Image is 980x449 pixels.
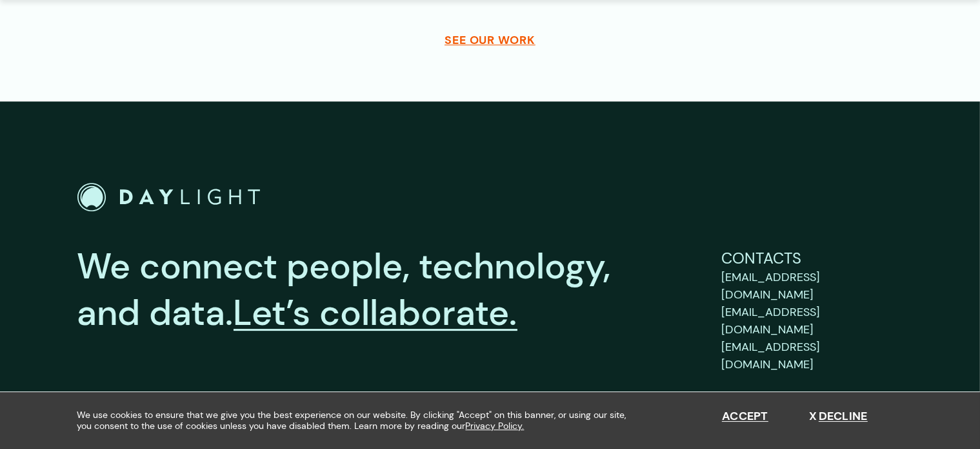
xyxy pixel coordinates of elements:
a: Let’s collaborate. [234,289,517,335]
span: We use cookies to ensure that we give you the best experience on our website. By clicking "Accept... [77,410,639,432]
button: Accept [722,410,768,424]
p: We connect people, technology, and data. [77,244,683,336]
a: Go to Home Page [77,183,260,212]
a: SEE OUR WORK [445,33,535,47]
p: Contacts [721,247,903,270]
img: The Daylight Studio Logo [77,183,260,212]
span: [EMAIL_ADDRESS][DOMAIN_NAME] [721,269,820,302]
a: sales@bydaylight.com [721,304,903,339]
span: [EMAIL_ADDRESS][DOMAIN_NAME] [721,304,820,337]
a: careers@bydaylight.com [721,339,903,373]
a: support@bydaylight.com [721,269,903,304]
a: Privacy Policy. [466,421,525,432]
button: Decline [809,410,868,424]
span: [EMAIL_ADDRESS][DOMAIN_NAME] [721,339,820,372]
